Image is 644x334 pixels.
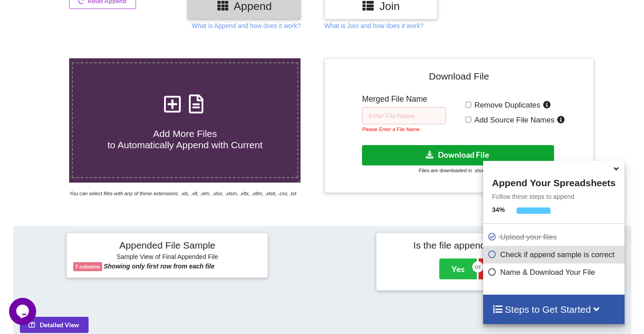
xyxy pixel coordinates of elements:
[418,168,499,173] small: Files are downloaded in .xlsx format
[439,259,477,279] button: Yes
[9,298,38,325] iframe: chat widget
[192,21,301,30] p: What is Append and how does it work?
[488,249,622,260] p: Check if append sample is correct
[492,206,505,213] b: 34 %
[488,267,622,278] p: Name & Download Your File
[483,192,625,201] p: Follow these steps to append
[471,101,541,109] span: Remove Duplicates
[73,253,261,262] h6: Sample View of Final Appended File
[69,191,296,196] i: You can select files with any of these extensions: .xls, .xlt, .xlm, .xlsx, .xlsm, .xltx, .xltm, ...
[362,94,446,104] h5: Merged File Name
[383,240,571,251] h4: Is the file appended correctly?
[19,317,88,333] button: Detailed View
[471,116,555,124] span: Add Source File Names
[362,145,554,165] button: Download File
[75,264,100,269] b: 7 columns
[483,175,625,188] h4: Append Your Spreadsheets
[73,240,261,252] h4: Appended File Sample
[324,21,423,30] p: What is Join and how does it work?
[103,263,214,270] b: Showing only first row from each file
[362,107,446,124] input: Enter File Name
[362,127,419,132] small: Please Enter a File Name
[488,231,622,243] p: Upload your files
[331,65,587,91] h4: Download File
[108,128,263,150] span: Add More Files to Automatically Append with Current
[479,259,514,279] button: No
[492,304,616,315] h4: Steps to Get Started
